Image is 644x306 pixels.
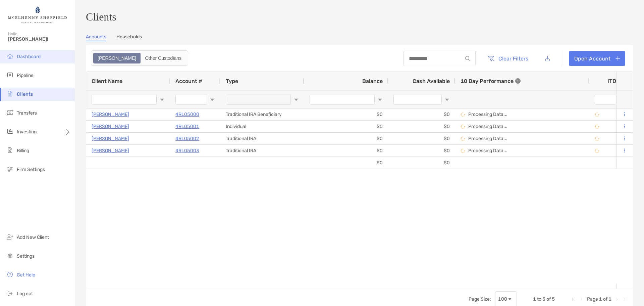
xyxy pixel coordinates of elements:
img: get-help icon [6,270,14,278]
img: transfers icon [6,108,14,117]
button: Open Filter Menu [210,97,215,102]
span: of [603,296,607,302]
button: Open Filter Menu [159,97,165,102]
input: Cash Available Filter Input [393,94,442,105]
span: Account # [175,78,202,84]
div: Traditional IRA [220,133,304,144]
img: Processing Data icon [595,136,599,141]
img: investing icon [6,127,14,135]
span: Log out [17,291,33,297]
img: dashboard icon [6,52,14,60]
a: Households [116,34,142,41]
img: Processing Data icon [461,112,465,117]
div: $0 [388,121,455,132]
span: Get Help [17,272,35,278]
span: 5 [552,296,555,302]
span: Firm Settings [17,167,45,172]
span: Balance [362,78,383,84]
div: Other Custodians [141,53,185,63]
span: Investing [17,129,37,135]
a: [PERSON_NAME] [92,146,129,155]
a: [PERSON_NAME] [92,110,129,119]
div: Zoe [94,53,140,63]
p: Processing Data... [468,124,507,129]
span: Transfers [17,110,37,116]
img: Processing Data icon [461,124,465,129]
div: $0 [388,157,455,169]
h3: Clients [86,11,633,23]
span: 1 [608,296,611,302]
img: Processing Data icon [461,136,465,141]
input: Account # Filter Input [175,94,207,105]
div: Previous Page [579,297,584,302]
button: Clear Filters [482,51,533,66]
span: Pipeline [17,73,34,78]
img: Zoe Logo [8,3,67,27]
img: pipeline icon [6,71,14,79]
div: $0 [304,133,388,144]
div: segmented control [91,50,188,66]
div: Traditional IRA [220,145,304,157]
span: of [546,296,551,302]
img: clients icon [6,90,14,98]
img: input icon [465,56,470,61]
a: 4RL05002 [175,134,199,143]
img: add_new_client icon [6,233,14,241]
div: ITD [607,78,624,84]
div: $0 [388,133,455,144]
span: Type [226,78,238,84]
div: Next Page [614,297,620,302]
a: 4RL05001 [175,122,199,131]
div: Page Size: [469,296,491,302]
div: Traditional IRA Beneficiary [220,108,304,120]
span: 1 [599,296,602,302]
img: Processing Data icon [595,124,599,129]
span: 1 [533,296,536,302]
div: Individual [220,121,304,132]
p: Processing Data... [468,136,507,141]
span: to [537,296,541,302]
div: $0 [304,108,388,120]
span: Cash Available [413,78,450,84]
span: Clients [17,91,33,97]
div: 10 Day Performance [461,72,521,90]
div: $0 [304,157,388,169]
button: Open Filter Menu [377,97,383,102]
img: Processing Data icon [595,148,599,153]
input: Balance Filter Input [310,94,375,105]
img: settings icon [6,252,14,260]
div: $0 [304,121,388,132]
div: $0 [388,145,455,157]
a: Open Account [569,51,625,66]
span: Billing [17,148,29,154]
input: ITD Filter Input [595,94,616,105]
img: Processing Data icon [461,148,465,153]
p: Processing Data... [468,148,507,154]
a: 4RL05003 [175,146,199,155]
span: [PERSON_NAME]! [8,36,71,42]
a: 4RL05000 [175,110,199,119]
button: Open Filter Menu [444,97,450,102]
div: $0 [388,108,455,120]
span: 5 [542,296,545,302]
img: billing icon [6,146,14,154]
span: Client Name [92,78,122,84]
img: logout icon [6,289,14,297]
span: Add New Client [17,234,49,240]
div: 100 [498,296,507,302]
span: Dashboard [17,54,41,59]
p: Processing Data... [468,112,507,117]
div: $0 [304,145,388,157]
span: Settings [17,253,35,259]
a: [PERSON_NAME] [92,122,129,131]
p: [PERSON_NAME] [92,134,129,143]
img: Processing Data icon [595,112,599,117]
img: firm-settings icon [6,165,14,173]
span: Page [587,296,598,302]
